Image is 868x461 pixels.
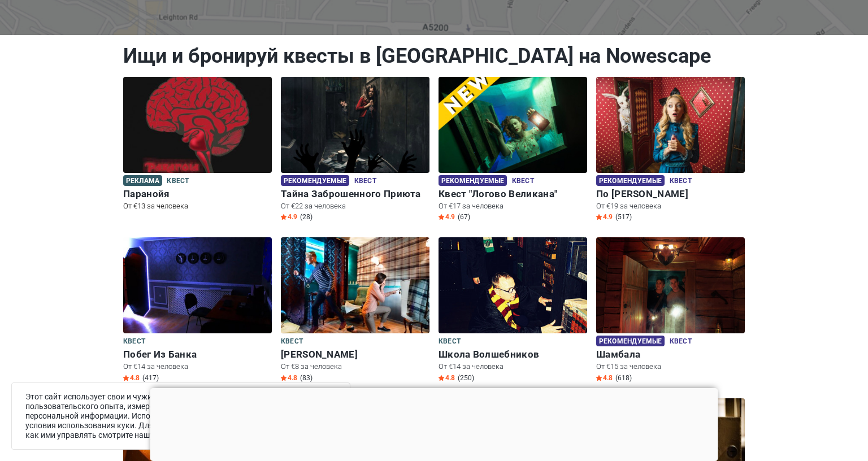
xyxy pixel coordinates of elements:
[123,237,272,385] a: Побег Из Банка Квест Побег Из Банка От €14 за человека Star4.8 (417)
[596,237,745,333] img: Шамбала
[281,373,297,382] span: 4.8
[596,349,745,360] h6: Шамбала
[123,44,745,68] h1: Ищи и бронируй квесты в [GEOGRAPHIC_DATA] на Nowescape
[439,77,587,224] a: Квест "Логово Великана" Рекомендуемые Квест Квест "Логово Великана" От €17 за человека Star4.9 (67)
[142,373,159,382] span: (417)
[281,237,429,333] img: Шерлок Холмс
[439,373,455,382] span: 4.8
[439,214,444,220] img: Star
[458,373,474,382] span: (250)
[596,375,602,381] img: Star
[439,212,455,221] span: 4.9
[439,188,587,200] h6: Квест "Логово Великана"
[123,188,272,200] h6: Паранойя
[123,375,129,381] img: Star
[123,237,272,333] img: Побег Из Банка
[596,77,745,224] a: По Следам Алисы Рекомендуемые Квест По [PERSON_NAME] От €19 за человека Star4.9 (517)
[281,237,429,385] a: Шерлок Холмс Квест [PERSON_NAME] От €8 за человека Star4.8 (83)
[439,336,461,348] span: Квест
[439,237,587,333] img: Школа Волшебников
[281,375,287,381] img: Star
[123,336,145,348] span: Квест
[123,77,272,214] a: Паранойя Реклама Квест Паранойя От €13 за человека
[439,362,587,372] p: От €14 за человека
[281,349,429,360] h6: [PERSON_NAME]
[596,175,665,186] span: Рекомендуемые
[123,175,162,186] span: Реклама
[123,373,140,382] span: 4.8
[281,336,303,348] span: Квест
[615,212,632,221] span: (517)
[596,77,745,173] img: По Следам Алисы
[439,237,587,385] a: Школа Волшебников Квест Школа Волшебников От €14 за человека Star4.8 (250)
[281,77,429,173] img: Тайна Заброшенного Приюта
[439,77,587,173] img: Квест "Логово Великана"
[596,214,602,220] img: Star
[439,175,507,186] span: Рекомендуемые
[123,77,272,173] img: Паранойя
[439,349,587,360] h6: Школа Волшебников
[300,212,313,221] span: (28)
[596,362,745,372] p: От €15 за человека
[596,373,613,382] span: 4.8
[123,349,272,360] h6: Побег Из Банка
[354,175,376,188] span: Квест
[281,77,429,224] a: Тайна Заброшенного Приюта Рекомендуемые Квест Тайна Заброшенного Приюта От €22 за человека Star4....
[281,201,429,211] p: От €22 за человека
[596,188,745,200] h6: По [PERSON_NAME]
[281,188,429,200] h6: Тайна Заброшенного Приюта
[281,362,429,372] p: От €8 за человека
[439,201,587,211] p: От €17 за человека
[11,382,350,450] div: Этот сайт использует свои и чужие куки для предоставления вам лучшего пользовательского опыта, из...
[458,212,470,221] span: (67)
[615,373,632,382] span: (618)
[150,388,718,458] iframe: Advertisement
[123,201,272,211] p: От €13 за человека
[281,175,349,186] span: Рекомендуемые
[596,237,745,385] a: Шамбала Рекомендуемые Квест Шамбала От €15 за человека Star4.8 (618)
[596,201,745,211] p: От €19 за человека
[123,362,272,372] p: От €14 за человека
[670,336,692,348] span: Квест
[281,214,287,220] img: Star
[670,175,692,188] span: Квест
[596,336,665,346] span: Рекомендуемые
[512,175,534,188] span: Квест
[167,175,189,188] span: Квест
[439,375,444,381] img: Star
[596,212,613,221] span: 4.9
[281,212,297,221] span: 4.9
[300,373,313,382] span: (83)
